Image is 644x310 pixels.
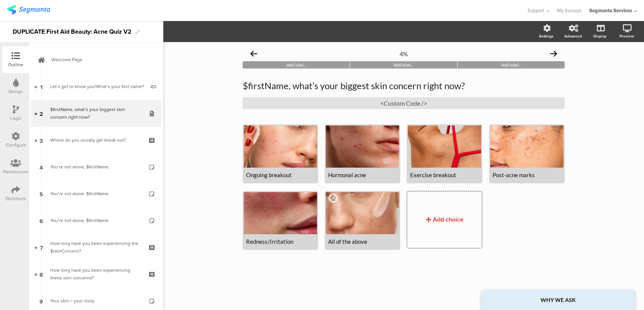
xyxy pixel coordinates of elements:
[50,190,142,197] div: You’re not alone, $firstName.
[286,62,306,67] span: Add label...
[31,207,161,234] a: 6 You’re not alone, $firstName.
[243,80,565,91] p: $firstName, what’s your biggest skin concern right now?
[39,297,43,305] span: 9
[50,83,145,90] div: Let’s get to know you!What’s your first name?
[328,171,397,178] div: Hormonal acne
[399,50,408,57] div: 4%
[539,33,554,39] div: Settings
[540,297,576,303] strong: WHY WE ASK
[40,82,43,91] span: 1
[407,191,482,248] button: Add choice
[50,240,142,255] div: How long have you been experiencing the $skinConcern?
[31,234,161,261] a: 7 How long have you been experiencing the $skinConcern?
[31,46,161,73] a: Welcome Page
[13,26,131,38] div: DUPLICATE First Aid Beauty: Acne Quiz V2
[39,163,43,171] span: 4
[3,168,28,175] div: Permissions
[328,238,397,245] div: All of the above
[410,171,479,178] div: Exercise breakout
[619,33,634,39] div: Preview
[8,88,23,95] div: Design
[50,136,142,144] div: Where do you usually get break out?
[31,100,161,127] a: 2 $firstName, what’s your biggest skin concern right now?
[40,243,43,251] span: 7
[527,7,544,14] span: Support
[31,127,161,153] a: 3 Where do you usually get break out?
[394,62,413,67] span: Add label...
[39,216,43,225] span: 6
[50,106,142,121] div: $firstName, what’s your biggest skin concern right now?
[31,73,161,100] a: 1 Let’s get to know you!What’s your first name?
[50,266,142,282] div: How long have you been experiencing these skin concerns?
[564,33,582,39] div: Advanced
[50,297,142,305] div: Your skin = your story.
[39,270,43,278] span: 8
[589,7,632,14] div: Segmanta Services
[246,171,315,178] div: Ongoing breakout
[31,261,161,287] a: 8 How long have you been experiencing these skin concerns?
[501,62,521,67] span: Add label...
[39,109,43,117] span: 2
[493,171,561,178] div: Post-acne marks
[6,142,26,148] div: Configure
[39,189,43,198] span: 5
[6,195,26,202] div: Distribute
[31,153,161,180] a: 4 You’re not alone, $firstName.
[50,163,142,171] div: You’re not alone, $firstName.
[8,61,23,68] div: Outline
[31,180,161,207] a: 5 You’re not alone, $firstName.
[39,136,43,144] span: 3
[7,5,50,15] img: segmanta logo
[433,215,463,224] div: Add choice
[243,97,565,109] div: <Custom Code />
[51,56,149,64] span: Welcome Page
[10,115,21,122] div: Logic
[593,33,606,39] div: Display
[246,238,315,245] div: Redness/Irritation
[50,217,142,224] div: You’re not alone, $firstName.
